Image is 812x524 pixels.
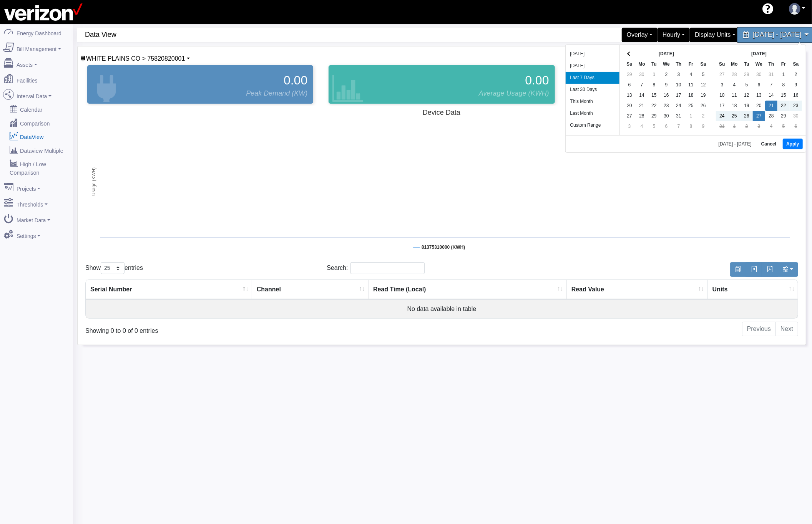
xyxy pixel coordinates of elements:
td: 6 [623,80,636,90]
span: Peak Demand (KW) [246,88,307,99]
td: 9 [660,80,673,90]
td: 31 [765,69,777,80]
td: 24 [716,111,728,121]
td: 19 [697,90,709,101]
td: 26 [697,101,709,111]
input: Search: [350,262,425,274]
th: Tu [741,59,753,69]
td: 9 [790,80,802,90]
button: Export to Excel [746,262,762,277]
td: 25 [728,111,741,121]
div: Hourly [658,28,690,42]
button: Apply [783,139,802,149]
th: [DATE] [636,49,697,59]
td: 30 [636,69,648,80]
td: 24 [673,101,685,111]
td: 15 [648,90,660,101]
td: 9 [697,121,709,132]
td: 6 [790,121,802,132]
td: 3 [753,121,765,132]
td: 3 [716,80,728,90]
th: Read Value : activate to sort column ascending [567,280,708,299]
td: 21 [636,101,648,111]
span: Data View [85,28,446,42]
td: 27 [753,111,765,121]
td: 10 [673,80,685,90]
td: 3 [623,121,636,132]
td: 12 [697,80,709,90]
td: 1 [728,121,741,132]
th: Sa [697,59,709,69]
th: Fr [777,59,790,69]
select: Showentries [101,262,125,274]
img: user-3.svg [789,3,800,15]
span: [DATE] - [DATE] [753,31,801,38]
td: No data available in table [86,299,798,318]
button: Show/Hide Columns [777,262,798,277]
th: Tu [648,59,660,69]
td: 27 [623,111,636,121]
th: We [660,59,673,69]
td: 22 [648,101,660,111]
td: 6 [753,80,765,90]
td: 5 [741,80,753,90]
td: 20 [753,101,765,111]
th: Fr [685,59,697,69]
td: 13 [623,90,636,101]
td: 17 [716,101,728,111]
li: Last Month [566,107,619,119]
th: Sa [790,59,802,69]
td: 11 [728,90,741,101]
div: Display Units [690,28,740,42]
td: 19 [741,101,753,111]
td: 6 [660,121,673,132]
td: 2 [660,69,673,80]
span: 0.00 [284,71,307,89]
th: Th [765,59,777,69]
td: 12 [741,90,753,101]
td: 7 [636,80,648,90]
td: 5 [777,121,790,132]
th: Serial Number : activate to sort column descending [86,280,252,299]
th: Mo [728,59,741,69]
tspan: Usage (KWH) [91,167,96,196]
td: 8 [648,80,660,90]
td: 2 [790,69,802,80]
th: Su [623,59,636,69]
td: 29 [777,111,790,121]
td: 26 [741,111,753,121]
td: 21 [765,101,777,111]
a: WHITE PLAINS CO > 75820820001 [80,55,190,62]
td: 10 [716,90,728,101]
td: 18 [728,101,741,111]
td: 25 [685,101,697,111]
td: 16 [790,90,802,101]
td: 11 [685,80,697,90]
tspan: 81375310000 (KWH) [422,245,465,250]
td: 22 [777,101,790,111]
td: 4 [685,69,697,80]
td: 4 [765,121,777,132]
td: 28 [636,111,648,121]
td: 8 [685,121,697,132]
th: Channel : activate to sort column ascending [252,280,369,299]
li: Last 30 Days [566,84,619,96]
td: 14 [636,90,648,101]
li: Last 7 Days [566,72,619,84]
td: 14 [765,90,777,101]
th: Read Time (Local) : activate to sort column ascending [369,280,567,299]
th: Th [673,59,685,69]
td: 27 [716,69,728,80]
span: 0.00 [525,71,549,89]
span: [DATE] - [DATE] [719,142,755,146]
button: Copy to clipboard [730,262,746,277]
th: Mo [636,59,648,69]
td: 7 [765,80,777,90]
td: 28 [765,111,777,121]
td: 17 [673,90,685,101]
li: [DATE] [566,48,619,60]
td: 16 [660,90,673,101]
td: 8 [777,80,790,90]
td: 30 [790,111,802,121]
th: [DATE] [728,49,790,59]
